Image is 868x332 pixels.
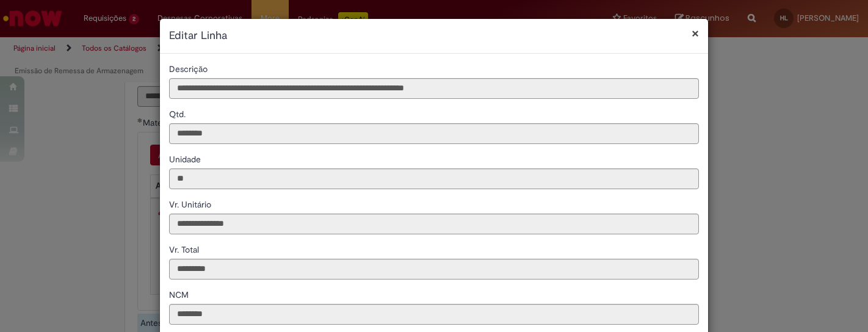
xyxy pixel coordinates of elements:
input: Qtd. [169,123,699,144]
span: Somente leitura - Qtd. [169,109,188,120]
span: Somente leitura - Unidade [169,154,203,165]
button: Fechar modal [692,27,699,40]
span: Somente leitura - Vr. Unitário [169,199,214,210]
span: Somente leitura - Vr. Total [169,244,201,255]
input: Unidade [169,168,699,189]
span: Somente leitura - NCM [169,289,191,300]
input: Vr. Unitário [169,214,699,234]
input: NCM [169,304,699,325]
input: Descrição [169,78,699,99]
h2: Editar Linha [169,28,699,44]
span: Somente leitura - Descrição [169,63,210,74]
input: Vr. Total [169,259,699,280]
